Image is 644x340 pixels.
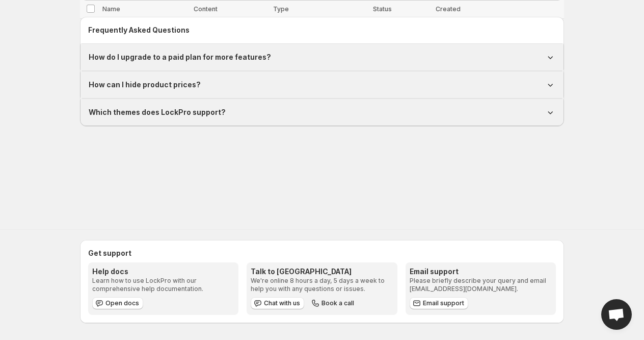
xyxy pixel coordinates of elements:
a: Email support [410,297,468,309]
span: Name [102,5,120,13]
h2: Get support [88,248,556,258]
span: Book a call [321,299,354,307]
a: Open chat [601,299,632,330]
button: Book a call [308,297,358,309]
h3: Help docs [92,266,234,277]
h1: Which themes does LockPro support? [89,107,226,117]
span: Open docs [105,299,139,307]
h1: How do I upgrade to a paid plan for more features? [89,52,271,62]
button: Chat with us [251,297,304,309]
h2: Frequently Asked Questions [88,25,556,35]
span: Created [436,5,461,13]
a: Open docs [92,297,143,309]
p: Learn how to use LockPro with our comprehensive help documentation. [92,277,234,293]
h3: Email support [410,266,552,277]
span: Chat with us [264,299,300,307]
h3: Talk to [GEOGRAPHIC_DATA] [251,266,393,277]
p: Please briefly describe your query and email [EMAIL_ADDRESS][DOMAIN_NAME]. [410,277,552,293]
p: We're online 8 hours a day, 5 days a week to help you with any questions or issues. [251,277,393,293]
span: Status [373,5,392,13]
span: Content [194,5,218,13]
span: Email support [423,299,464,307]
span: Type [273,5,289,13]
h1: How can I hide product prices? [89,80,201,90]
